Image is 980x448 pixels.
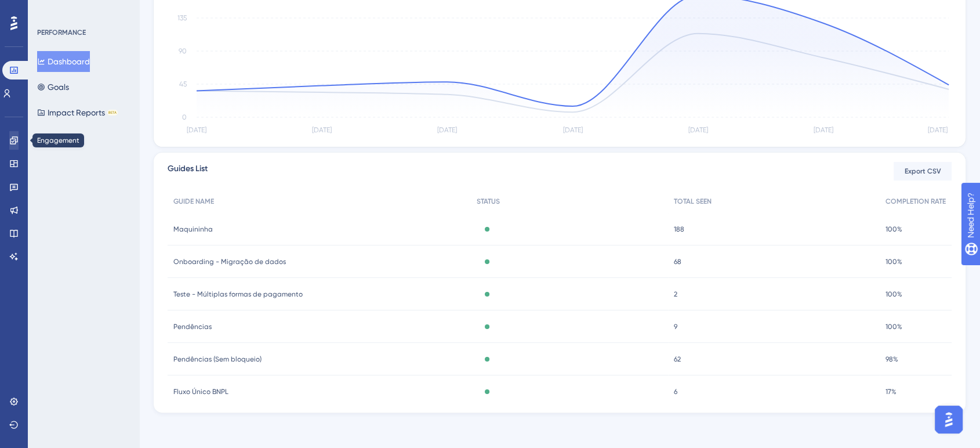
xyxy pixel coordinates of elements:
span: 98% [885,355,898,364]
tspan: 0 [182,113,187,121]
tspan: [DATE] [187,126,206,134]
span: COMPLETION RATE [885,197,946,206]
span: STATUS [477,197,500,206]
span: 62 [674,355,681,364]
span: 6 [674,387,677,396]
tspan: 45 [179,80,187,88]
span: GUIDE NAME [173,197,214,206]
tspan: [DATE] [312,126,332,134]
button: Export CSV [894,162,952,180]
span: 2 [674,290,677,299]
div: BETA [107,110,118,115]
span: Maquininha [173,225,213,234]
tspan: [DATE] [437,126,457,134]
span: 9 [674,322,677,331]
iframe: UserGuiding AI Assistant Launcher [931,402,966,437]
span: Teste - Múltiplas formas de pagamento [173,290,303,299]
span: 100% [885,257,902,266]
span: Fluxo Único BNPL [173,387,228,396]
span: TOTAL SEEN [674,197,712,206]
button: Impact ReportsBETA [37,102,118,123]
span: Onboarding - Migração de dados [173,257,286,266]
span: 68 [674,257,681,266]
span: 100% [885,290,902,299]
tspan: [DATE] [688,126,708,134]
tspan: [DATE] [927,126,947,134]
tspan: [DATE] [563,126,583,134]
span: 188 [674,225,684,234]
tspan: [DATE] [814,126,833,134]
span: Need Help? [27,3,72,17]
span: Guides List [168,162,208,180]
div: PERFORMANCE [37,28,86,37]
span: 100% [885,322,902,331]
span: Pendências [173,322,212,331]
button: Dashboard [37,51,90,72]
span: 100% [885,225,902,234]
span: Pendências (Sem bloqueio) [173,355,262,364]
span: 17% [885,387,896,396]
tspan: 135 [177,14,187,22]
button: Goals [37,77,69,97]
span: Export CSV [905,167,941,176]
tspan: 90 [179,47,187,55]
